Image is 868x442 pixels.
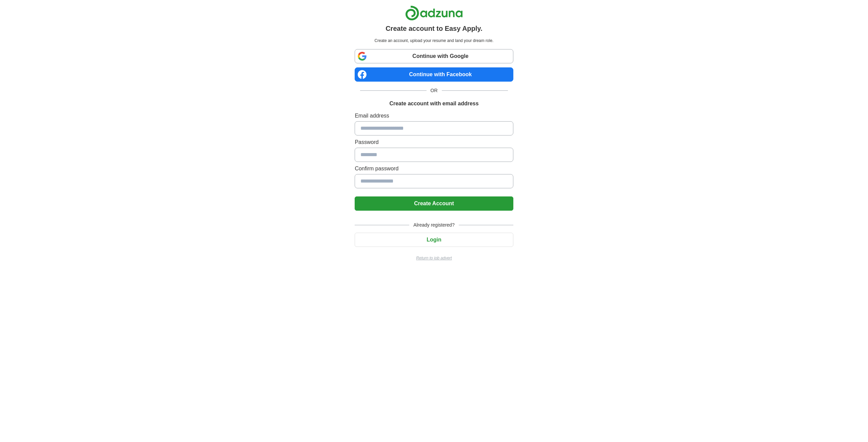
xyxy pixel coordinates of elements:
span: OR [427,87,442,94]
label: Confirm password [355,165,513,173]
a: Return to job advert [355,255,513,261]
h1: Create account with email address [389,100,478,108]
label: Password [355,138,513,146]
span: Already registered? [409,222,458,229]
p: Create an account, upload your resume and land your dream role. [356,38,512,44]
a: Continue with Google [355,49,513,63]
a: Continue with Facebook [355,67,513,82]
button: Login [355,233,513,247]
img: Adzuna logo [405,5,463,21]
button: Create Account [355,196,513,211]
a: Login [355,237,513,243]
label: Email address [355,112,513,120]
h1: Create account to Easy Apply. [386,23,482,34]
